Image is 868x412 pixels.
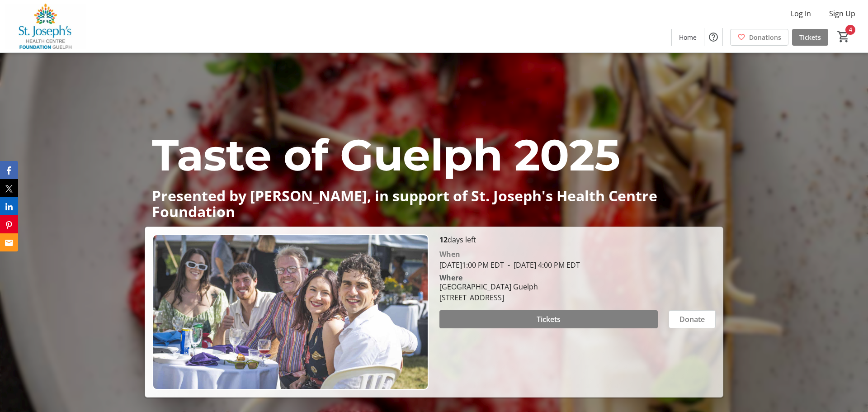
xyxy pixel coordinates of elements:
[799,33,821,42] span: Tickets
[822,6,863,21] button: Sign Up
[439,235,448,245] span: 12
[152,188,716,219] p: Presented by [PERSON_NAME], in support of St. Joseph's Health Centre Foundation
[504,260,514,270] span: -
[749,33,781,42] span: Donations
[669,310,716,328] button: Donate
[439,260,504,270] span: [DATE] 1:00 PM EDT
[829,8,855,19] span: Sign Up
[152,234,429,390] img: Campaign CTA Media Photo
[5,4,86,49] img: St. Joseph's Health Centre Foundation Guelph's Logo
[783,6,818,21] button: Log In
[835,28,852,45] button: Cart
[152,128,620,181] span: Taste of Guelph 2025
[439,310,658,328] button: Tickets
[672,29,704,46] a: Home
[704,28,722,46] button: Help
[504,260,580,270] span: [DATE] 4:00 PM EDT
[439,274,462,281] div: Where
[679,314,705,325] span: Donate
[439,234,716,245] p: days left
[730,29,788,46] a: Donations
[439,281,538,292] div: [GEOGRAPHIC_DATA] Guelph
[792,29,828,46] a: Tickets
[439,249,460,260] div: When
[537,314,561,325] span: Tickets
[791,8,811,19] span: Log In
[679,33,697,42] span: Home
[439,292,538,303] div: [STREET_ADDRESS]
